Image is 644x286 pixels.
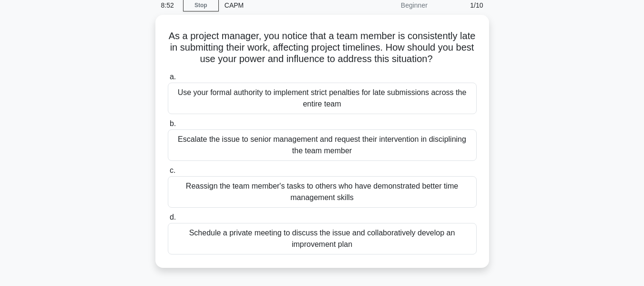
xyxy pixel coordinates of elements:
[170,213,176,221] span: d.
[168,176,477,208] div: Reassign the team member's tasks to others who have demonstrated better time management skills
[170,166,175,174] span: c.
[168,83,477,114] div: Use your formal authority to implement strict penalties for late submissions across the entire team
[170,119,176,127] span: b.
[170,73,176,81] span: a.
[168,129,477,161] div: Escalate the issue to senior management and request their intervention in disciplining the team m...
[168,223,477,254] div: Schedule a private meeting to discuss the issue and collaboratively develop an improvement plan
[167,30,478,65] h5: As a project manager, you notice that a team member is consistently late in submitting their work...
